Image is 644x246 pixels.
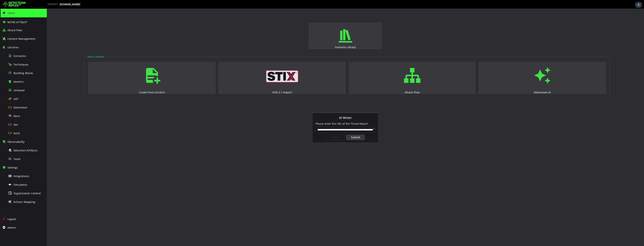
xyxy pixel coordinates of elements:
span: Devo [13,114,20,118]
span: TENANT: [48,3,58,6]
span: [DOMAIN_NAME] [60,3,80,6]
span: Settings [7,166,18,169]
span: Tasks [13,157,21,161]
div: Task Notifications [635,2,642,8]
div: Cancel [279,126,298,132]
span: Techniques [13,63,28,66]
span: Actions Mapping [13,200,35,204]
span: Logout [7,217,16,221]
span: Atomics [13,80,24,83]
span: Integrations [13,174,29,178]
span: Scenarios [13,54,26,58]
span: Detecteam [13,106,27,109]
span: Home [7,11,15,15]
span: dev [13,123,18,126]
div: Submit [299,126,318,132]
span: Building Blocks [13,71,33,75]
span: test2 [13,131,20,135]
span: self [13,97,18,101]
div: AI Writer [266,103,332,134]
span: released [13,88,25,92]
div: AI Writer [266,104,331,113]
span: MITRE ATT&CK [7,20,28,24]
span: Libraries [7,46,19,49]
span: Content Management [7,37,36,41]
span: Organization Context [13,191,41,195]
span: Attack Flow [7,28,22,32]
span: Simulators [13,183,27,186]
sup: ® [26,21,28,22]
img: Detecteam logo [3,1,25,7]
span: Please enter the URL of the Threat Report [269,113,321,117]
span: Observability [7,140,25,144]
span: Admin [7,226,16,229]
span: Detection Artifacts [13,149,37,152]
